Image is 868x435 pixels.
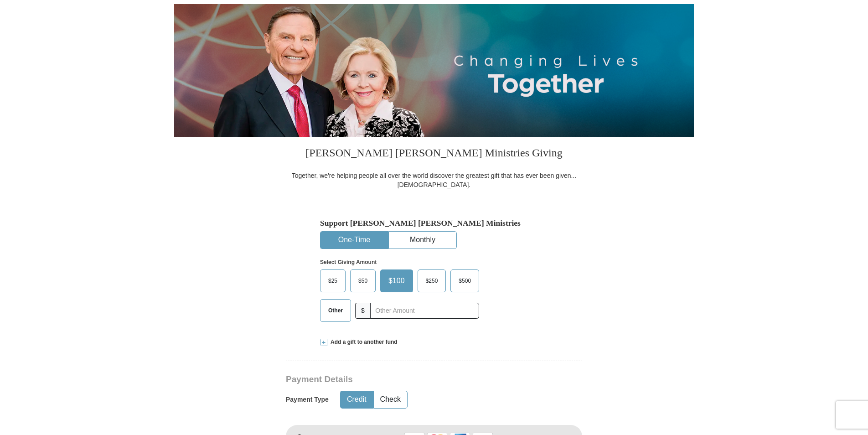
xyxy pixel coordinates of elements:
button: Monthly [389,232,456,249]
span: $50 [354,274,372,288]
span: Other [324,304,347,317]
div: Together, we're helping people all over the world discover the greatest gift that has ever been g... [286,171,582,189]
h3: Payment Details [286,374,518,385]
span: $100 [384,274,409,288]
span: $250 [421,274,443,288]
button: Credit [341,391,373,408]
h5: Support [PERSON_NAME] [PERSON_NAME] Ministries [320,218,548,228]
span: $500 [454,274,475,288]
span: $25 [324,274,342,288]
button: One-Time [320,232,388,249]
h3: [PERSON_NAME] [PERSON_NAME] Ministries Giving [286,137,582,171]
button: Check [374,391,407,408]
input: Other Amount [370,303,479,319]
h5: Payment Type [286,396,329,404]
span: $ [355,303,371,319]
strong: Select Giving Amount [320,259,377,265]
span: Add a gift to another fund [327,338,398,346]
